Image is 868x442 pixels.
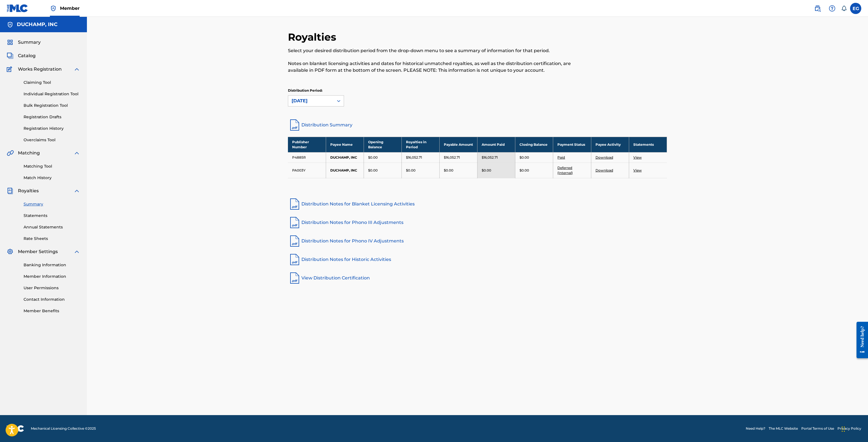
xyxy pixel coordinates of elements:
div: Drag [842,421,845,438]
a: Overclaims Tool [24,137,80,143]
img: distribution-summary-pdf [288,118,301,132]
a: Privacy Policy [837,426,861,431]
a: View Distribution Certification [288,271,667,285]
img: expand [73,248,80,255]
img: expand [73,188,80,194]
img: pdf [288,271,301,285]
img: search [814,5,821,12]
a: Download [595,168,613,172]
span: Mechanical Licensing Collective © 2025 [31,426,96,431]
th: Payee Activity [591,137,629,152]
img: Accounts [7,21,13,28]
p: Notes on blanket licensing activities and dates for historical unmatched royalties, as well as th... [288,60,580,74]
p: $0.00 [482,168,491,173]
a: Distribution Notes for Blanket Licensing Activities [288,197,667,211]
a: Summary [24,201,80,207]
a: Matching Tool [24,163,80,169]
a: Public Search [812,3,823,14]
a: Download [595,155,613,159]
img: Royalties [7,188,13,194]
img: expand [73,150,80,156]
span: Matching [18,150,40,156]
a: Banking Information [24,262,80,268]
th: Royalties in Period [401,137,439,152]
th: Opening Balance [364,137,401,152]
td: PA003Y [288,163,326,178]
p: $0.00 [368,168,378,173]
a: CatalogCatalog [7,52,36,59]
h5: DUCHAMP, INC [17,21,57,28]
p: Distribution Period: [288,88,344,93]
th: Closing Balance [515,137,553,152]
a: Claiming Tool [24,80,80,85]
a: Statements [24,213,80,219]
p: $0.00 [444,168,453,173]
a: SummarySummary [7,39,41,46]
img: Summary [7,39,13,46]
iframe: Resource Center [852,317,868,362]
span: Catalog [18,52,36,59]
a: Distribution Notes for Phono III Adjustments [288,216,667,229]
a: Match History [24,175,80,181]
a: Member Information [24,274,80,279]
div: [DATE] [292,98,330,104]
a: Paid [557,155,565,159]
a: Portal Terms of Use [801,426,834,431]
img: MLC Logo [7,4,28,12]
h2: Royalties [288,31,339,43]
span: Member Settings [18,248,58,255]
div: Notifications [841,6,847,11]
th: Amount Paid [477,137,515,152]
img: help [829,5,835,12]
a: Bulk Registration Tool [24,103,80,108]
img: pdf [288,216,301,229]
th: Statements [629,137,667,152]
a: Registration History [24,126,80,131]
a: Rate Sheets [24,236,80,242]
img: Member Settings [7,248,13,255]
img: pdf [288,234,301,248]
img: pdf [288,197,301,211]
a: Distribution Notes for Historic Activities [288,253,667,266]
div: Help [827,3,838,14]
a: Individual Registration Tool [24,91,80,97]
a: Need Help? [746,426,765,431]
img: logo [7,425,24,432]
img: Matching [7,150,14,156]
iframe: Chat Widget [840,415,868,442]
a: Distribution Notes for Phono IV Adjustments [288,234,667,248]
img: expand [73,66,80,73]
a: User Permissions [24,285,80,291]
a: The MLC Website [769,426,798,431]
p: $0.00 [406,168,415,173]
a: Member Benefits [24,308,80,314]
th: Publisher Number [288,137,326,152]
p: $16,052.71 [406,155,422,160]
p: $0.00 [368,155,378,160]
th: Payee Name [326,137,364,152]
a: View [633,155,642,159]
span: Royalties [18,188,39,194]
a: Contact Information [24,297,80,302]
th: Payment Status [553,137,591,152]
span: Member [60,5,80,11]
p: $16,052.71 [444,155,460,160]
span: Summary [18,39,41,46]
img: Works Registration [7,66,14,73]
img: Top Rightsholder [50,5,57,12]
p: $0.00 [520,155,529,160]
p: Select your desired distribution period from the drop-down menu to see a summary of information f... [288,47,580,54]
a: Deferred (Internal) [557,166,573,175]
td: DUCHAMP, INC [326,152,364,163]
p: $16,052.71 [482,155,498,160]
th: Payable Amount [440,137,477,152]
div: User Menu [850,3,861,14]
td: DUCHAMP, INC [326,163,364,178]
p: $0.00 [520,168,529,173]
td: P4885R [288,152,326,163]
span: Works Registration [18,66,62,73]
a: Registration Drafts [24,114,80,120]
